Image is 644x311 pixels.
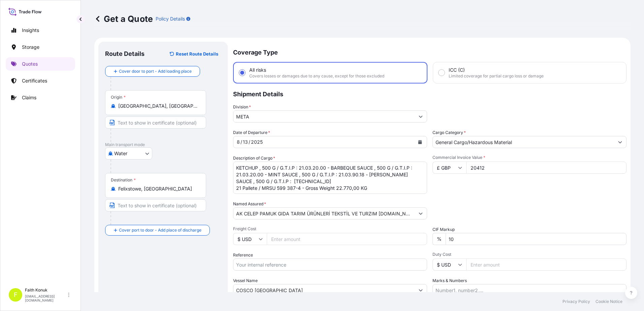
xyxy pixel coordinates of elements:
p: Route Details [105,50,144,58]
button: Show suggestions [415,284,427,296]
input: Your internal reference [233,258,427,271]
p: Main transport mode [105,142,221,147]
span: All risks [249,67,266,73]
p: Certificates [22,77,47,84]
label: Marks & Numbers [432,277,467,284]
input: Origin [118,103,198,109]
label: Vessel Name [233,277,258,284]
a: Quotes [6,57,75,71]
p: Reset Route Details [176,50,218,57]
span: Water [114,150,127,157]
p: Get a Quote [94,13,153,24]
span: Freight Cost [233,226,427,232]
button: Reset Route Details [166,48,221,59]
button: Show suggestions [415,110,427,123]
button: Show suggestions [614,136,626,148]
label: Named Assured [233,201,266,207]
div: / [240,138,242,146]
p: Shipment Details [233,83,626,104]
span: F [14,291,18,298]
p: Claims [22,94,36,101]
a: Cookie Notice [595,299,622,304]
input: Destination [118,185,198,192]
button: Calendar [415,137,425,147]
input: Enter amount [267,233,427,245]
input: All risksCovers losses or damages due to any cause, except for those excluded [239,70,245,76]
a: Certificates [6,74,75,88]
span: Cover door to port - Add loading place [119,68,192,75]
button: Select transport [105,147,152,160]
p: Policy Details [156,15,185,22]
input: Select a commodity type [433,136,614,148]
span: Covers losses or damages due to any cause, except for those excluded [249,73,384,79]
input: Type amount [466,162,626,174]
label: Reference [233,252,253,258]
div: year, [250,138,263,146]
a: Claims [6,91,75,104]
div: % [432,233,446,245]
div: / [249,138,250,146]
p: Coverage Type [233,42,626,62]
div: Origin [111,95,126,100]
label: Division [233,104,251,110]
a: Storage [6,40,75,54]
p: Storage [22,44,39,50]
div: month, [236,138,240,146]
a: Insights [6,24,75,37]
p: Quotes [22,61,38,67]
input: Type to search division [233,110,415,123]
label: Description of Cargo [233,155,275,162]
input: ICC (C)Limited coverage for partial cargo loss or damage [439,70,445,76]
button: Cover port to door - Add place of discharge [105,225,210,236]
input: Number1, number2,... [432,284,626,296]
p: [EMAIL_ADDRESS][DOMAIN_NAME] [25,294,67,302]
label: Cargo Category [432,129,466,136]
span: Date of Departure [233,129,270,136]
button: Cover door to port - Add loading place [105,66,200,77]
div: Destination [111,177,136,183]
span: Commercial Invoice Value [432,155,626,160]
input: Enter percentage [446,233,626,245]
span: Cover port to door - Add place of discharge [119,227,201,234]
input: Type to search vessel name or IMO [233,284,415,296]
span: Duty Cost [432,252,626,257]
input: Enter amount [466,258,626,271]
p: Insights [22,27,39,34]
button: Show suggestions [415,207,427,219]
label: CIF Markup [432,226,455,233]
input: Text to appear on certificate [105,199,206,211]
span: Limited coverage for partial cargo loss or damage [449,73,544,79]
div: day, [242,138,249,146]
p: Faith Konuk [25,287,67,293]
input: Text to appear on certificate [105,116,206,129]
a: Privacy Policy [562,299,590,304]
input: Full name [233,207,415,219]
span: ICC (C) [449,67,465,73]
